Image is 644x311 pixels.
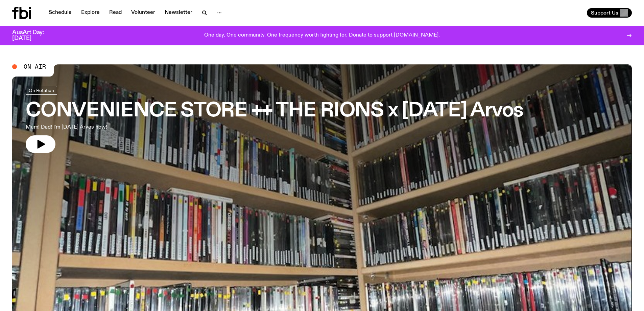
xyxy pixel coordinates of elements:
[127,8,159,18] a: Volunteer
[204,32,440,39] p: One day. One community. One frequency worth fighting for. Donate to support [DOMAIN_NAME].
[29,88,54,93] span: On Rotation
[12,30,55,41] h3: AusArt Day: [DATE]
[26,123,199,131] p: Mum! Dad! I'm [DATE] Arvos now!
[45,8,76,18] a: Schedule
[26,102,523,120] h3: CONVENIENCE STORE ++ THE RIONS x [DATE] Arvos
[26,86,57,95] a: On Rotation
[161,8,196,18] a: Newsletter
[24,64,46,70] span: On Air
[105,8,126,18] a: Read
[77,8,104,18] a: Explore
[591,10,618,16] span: Support Us
[26,86,523,153] a: CONVENIENCE STORE ++ THE RIONS x [DATE] ArvosMum! Dad! I'm [DATE] Arvos now!
[587,8,632,18] button: Support Us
